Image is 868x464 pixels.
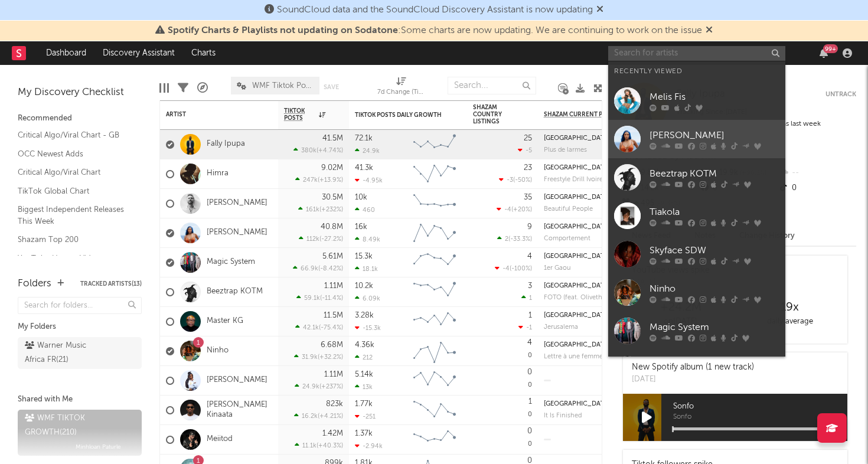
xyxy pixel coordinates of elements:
svg: Chart title [408,218,461,248]
span: 11.1k [302,443,316,449]
div: Edit Columns [159,71,169,105]
div: My Discovery Checklist [18,86,142,100]
a: OCC Newest Adds [18,148,130,161]
a: Biggest Independent Releases This Week [18,203,130,227]
div: 72.1k [355,135,373,142]
a: Warner Music Africa FR(21) [18,337,142,369]
svg: Chart title [408,189,461,218]
a: [PERSON_NAME] [608,120,785,158]
div: ( ) [497,235,532,243]
span: 59.1k [304,295,320,302]
div: 3.28k [355,312,374,319]
div: 10.2k [355,282,373,290]
span: -1 [526,325,532,331]
span: -4 [504,207,511,213]
span: +4.21 % [319,413,341,420]
a: Master KG [207,316,243,326]
div: 15.3k [355,253,373,260]
span: -100 % [511,266,530,272]
div: 1.42M [322,430,343,437]
div: -251 [355,413,376,420]
div: ( ) [295,176,343,184]
div: 40.8M [321,223,343,231]
a: [PERSON_NAME] [207,375,267,385]
div: Track Name: Lettre à une femme [544,353,603,361]
a: Critical Algo/Viral Chart [18,166,130,179]
div: Recently Viewed [614,64,779,79]
div: 0 [473,396,532,424]
a: Critical Algo/Viral Chart - GB [18,129,130,142]
div: ( ) [293,264,343,272]
div: [GEOGRAPHIC_DATA] [544,194,611,201]
a: Melis Fis [608,81,785,120]
div: 0 [527,427,532,435]
div: [GEOGRAPHIC_DATA] [544,401,611,407]
div: 10k [355,194,367,201]
svg: Chart title [408,307,461,336]
div: 16k [355,223,367,231]
div: ( ) [294,353,343,361]
div: -15.3k [355,324,381,332]
div: [GEOGRAPHIC_DATA] [544,135,611,142]
div: 4 [527,253,532,260]
div: 1 [528,398,532,406]
div: ( ) [499,176,532,184]
a: [PERSON_NAME] [207,198,267,208]
div: 41.5M [322,135,343,142]
div: Tanzania [544,253,611,260]
div: daily average [735,315,844,329]
span: -27.2 % [321,236,341,243]
div: Artist [166,111,254,118]
div: Track Name: Comportement [544,235,590,243]
div: 1 [528,312,532,319]
span: 380k [301,148,316,154]
div: Tunisia [544,312,611,319]
div: 6.68M [321,341,343,349]
span: +237 % [321,384,341,390]
div: 212 [355,354,373,361]
div: ( ) [295,324,343,331]
input: Search for folders... [18,297,142,314]
div: -4.95k [355,177,383,184]
span: -5 [526,148,532,154]
span: Dismiss [596,5,603,15]
a: Beeztrap KOTM [207,287,263,297]
div: Skyface SDW [650,243,779,257]
div: [GEOGRAPHIC_DATA] [544,224,611,230]
a: Tiakola [608,197,785,235]
span: +40.3 % [318,443,341,449]
div: Switzerland [544,194,611,201]
div: Senegal [544,223,611,231]
div: Track Name: Plus de larmes [544,146,587,154]
button: Tracked Artists(13) [80,281,142,287]
div: 1.37k [355,430,373,437]
span: Sonfo [673,414,847,421]
div: [GEOGRAPHIC_DATA] [544,253,611,260]
div: Freestyle Drill Ivoire 5 [544,176,608,184]
a: Magic System [207,257,255,267]
svg: Chart title [408,396,461,425]
svg: Chart title [408,159,461,189]
span: 1 [529,295,532,302]
div: 1.77k [355,400,373,408]
div: 41.3k [355,164,373,172]
div: Shared with Me [18,393,142,407]
span: 31.9k [302,354,318,361]
span: -75.4 % [321,325,341,331]
svg: Chart title [408,366,461,396]
div: FOTO (feat. Olivetheboy) [544,294,618,302]
span: Dismiss [706,26,713,35]
div: Track Name: Freestyle Drill Ivoire 5 [544,176,608,184]
div: Ninho [650,282,779,296]
div: 99 + [823,44,838,53]
div: Filters [178,71,188,105]
div: Beeztrap KOTM [650,166,779,181]
div: A&R Pipeline [197,71,208,105]
div: ( ) [293,146,343,154]
svg: Chart title [408,425,461,455]
div: 5.14k [355,371,373,378]
div: ( ) [299,235,343,243]
div: Plus de larmes [544,146,587,154]
div: 7d Change (TikTok Posts) [377,86,425,100]
span: 161k [306,207,319,213]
